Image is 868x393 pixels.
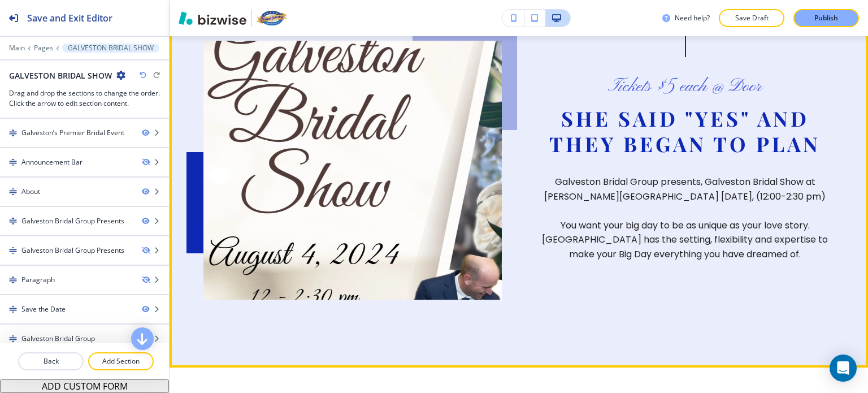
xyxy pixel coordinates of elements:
[179,11,246,25] img: Bizwise Logo
[62,44,159,53] button: GALVESTON BRIDAL SHOW
[257,11,287,25] img: Your Logo
[89,356,153,366] p: Add Section
[21,245,124,256] div: Galveston Bridal Group Presents
[734,13,770,23] p: Save Draft
[21,187,40,197] div: About
[203,41,502,300] img: 655dc0be66bdfa60db3fc674f5e8373a.webp
[21,216,124,226] div: Galveston Bridal Group Presents
[21,334,95,344] div: Galveston Bridal Group
[549,105,821,157] span: She said "yes" and they began to plan
[830,355,857,382] div: Open Intercom Messenger
[9,158,17,166] img: Drag
[536,218,834,262] p: You want your big day to be as unique as your love story. [GEOGRAPHIC_DATA] has the setting, flex...
[793,9,859,27] button: Publish
[9,188,17,196] img: Drag
[21,157,83,167] div: Announcement Bar
[9,305,17,313] img: Drag
[9,335,17,343] img: Drag
[19,356,83,366] p: Back
[21,275,55,285] div: Paragraph
[9,70,112,81] h2: GALVESTON BRIDAL SHOW
[814,13,838,23] p: Publish
[536,175,834,204] p: Galveston Bridal Group presents, Galveston Bridal Show at [PERSON_NAME][GEOGRAPHIC_DATA] [DATE], ...
[18,352,84,370] button: Back
[9,44,25,52] button: Main
[88,352,154,370] button: Add Section
[9,88,160,109] h3: Drag and drop the sections to change the order. Click the arrow to edit section content.
[719,9,784,27] button: Save Draft
[9,247,17,254] img: Drag
[27,11,112,25] h2: Save and Exit Editor
[21,304,66,314] div: Save the Date
[675,13,710,23] h3: Need help?
[608,75,762,99] p: Tickets $5 each @ Door
[68,44,154,52] p: GALVESTON BRIDAL SHOW
[9,217,17,225] img: Drag
[9,276,17,284] img: Drag
[9,129,17,137] img: Drag
[34,44,53,52] button: Pages
[21,128,124,138] div: Galveston’s Premier Bridal Event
